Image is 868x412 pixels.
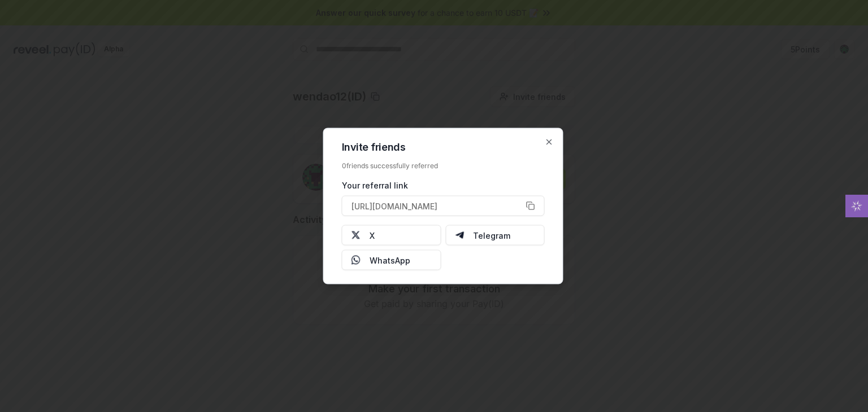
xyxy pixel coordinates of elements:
span: [URL][DOMAIN_NAME] [351,200,437,212]
button: Telegram [445,225,545,246]
img: Telegram [455,231,464,240]
img: X [351,231,361,240]
div: 0 friends successfully referred [342,161,545,170]
h2: Invite friends [342,142,545,152]
img: Whatsapp [351,256,361,265]
div: Your referral link [342,179,545,191]
button: [URL][DOMAIN_NAME] [342,196,545,216]
button: X [342,225,441,246]
button: WhatsApp [342,250,441,270]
